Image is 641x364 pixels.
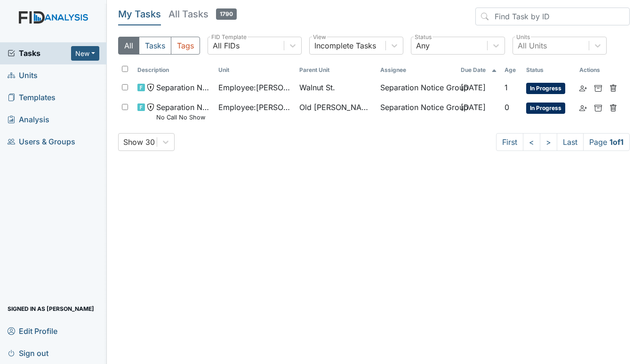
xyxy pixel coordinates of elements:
[8,135,75,149] span: Users & Groups
[8,112,49,127] span: Analysis
[557,133,584,151] a: Last
[8,301,94,316] span: Signed in as [PERSON_NAME]
[123,136,155,148] div: Show 30
[505,103,509,112] span: 0
[523,133,540,151] a: <
[377,98,457,126] td: Separation Notice Group
[540,133,557,151] a: >
[8,68,38,83] span: Units
[8,90,56,105] span: Templates
[461,83,486,92] span: [DATE]
[8,47,71,59] a: Tasks
[118,8,161,21] h5: My Tasks
[526,103,565,114] span: In Progress
[299,82,335,93] span: Walnut St.
[139,37,171,55] button: Tasks
[496,133,523,151] a: First
[156,113,211,122] small: No Call No Show
[118,37,200,55] div: Type filter
[594,82,602,93] a: Archive
[71,46,99,61] button: New
[609,82,617,93] a: Delete
[216,8,237,20] span: 1790
[475,8,630,25] input: Find Task by ID
[218,82,292,93] span: Employee : [PERSON_NAME]
[609,102,617,113] a: Delete
[416,40,430,51] div: Any
[171,37,200,55] button: Tags
[296,62,377,78] th: Toggle SortBy
[314,40,376,51] div: Incomplete Tasks
[8,346,48,360] span: Sign out
[505,83,508,92] span: 1
[122,66,128,72] input: Toggle All Rows Selected
[168,8,237,21] h5: All Tasks
[118,37,139,55] button: All
[377,62,457,78] th: Assignee
[501,62,522,78] th: Toggle SortBy
[496,133,630,151] nav: task-pagination
[134,62,215,78] th: Toggle SortBy
[215,62,296,78] th: Toggle SortBy
[213,40,240,51] div: All FIDs
[156,82,211,93] span: Separation Notice
[457,62,501,78] th: Toggle SortBy
[583,133,630,151] span: Page
[8,324,57,338] span: Edit Profile
[156,102,211,122] span: Separation Notice No Call No Show
[594,102,602,113] a: Archive
[218,102,292,113] span: Employee : [PERSON_NAME]
[522,62,576,78] th: Toggle SortBy
[377,78,457,98] td: Separation Notice Group
[518,40,547,51] div: All Units
[609,137,624,147] strong: 1 of 1
[526,83,565,94] span: In Progress
[299,102,373,113] span: Old [PERSON_NAME].
[461,103,486,112] span: [DATE]
[576,62,623,78] th: Actions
